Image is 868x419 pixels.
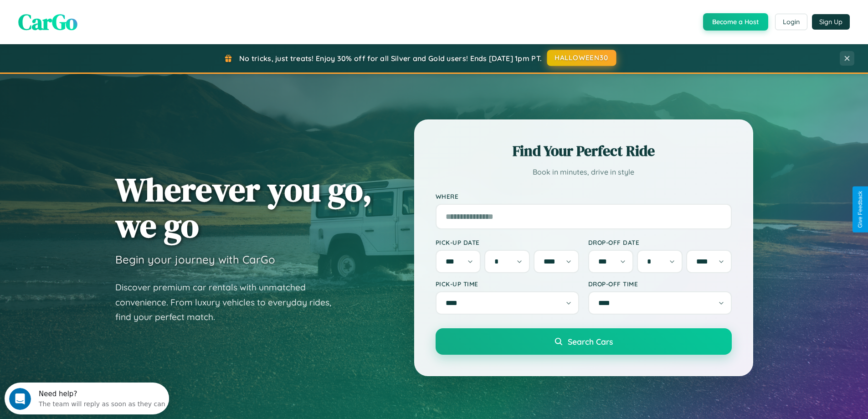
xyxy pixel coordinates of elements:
[9,388,31,410] iframe: Intercom live chat
[436,280,579,288] label: Pick-up Time
[436,238,579,246] label: Pick-up Date
[239,54,542,63] span: No tricks, just treats! Enjoy 30% off for all Silver and Gold users! Ends [DATE] 1pm PT.
[588,238,732,246] label: Drop-off Date
[115,253,275,266] h3: Begin your journey with CarGo
[34,8,161,15] div: Need help?
[5,383,169,414] iframe: Intercom live chat discovery launcher
[115,280,343,325] p: Discover premium car rentals with unmatched convenience. From luxury vehicles to everyday rides, ...
[775,14,807,30] button: Login
[18,7,77,37] span: CarGo
[436,328,732,355] button: Search Cars
[568,336,613,347] span: Search Cars
[436,166,732,179] p: Book in minutes, drive in style
[547,50,616,66] button: HALLOWEEN30
[812,14,850,30] button: Sign Up
[4,4,169,29] div: Open Intercom Messenger
[436,192,732,200] label: Where
[115,171,372,243] h1: Wherever you go, we go
[857,191,863,228] div: Give Feedback
[703,13,768,31] button: Become a Host
[588,280,732,288] label: Drop-off Time
[34,15,161,25] div: The team will reply as soon as they can
[436,141,732,161] h2: Find Your Perfect Ride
